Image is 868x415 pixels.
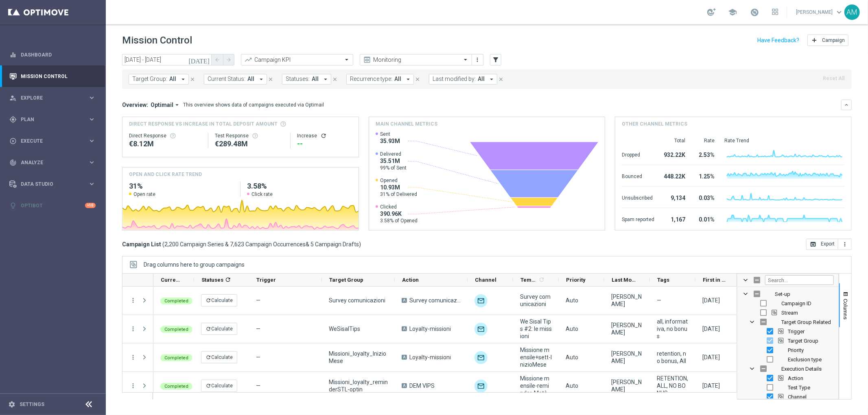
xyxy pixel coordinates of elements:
[788,328,805,335] span: Trigger
[208,76,245,83] span: Current Status:
[204,74,267,85] button: Current Status: All arrow_drop_down
[433,76,476,83] span: Last modified by:
[622,148,654,161] div: Dropped
[21,195,85,216] a: Optibot
[88,115,96,123] i: keyboard_arrow_right
[21,44,96,65] a: Dashboard
[788,338,818,344] span: Target Group
[256,326,260,332] span: —
[190,76,195,82] i: close
[223,275,231,284] span: Calculate column
[737,374,839,383] div: Action Column
[129,297,137,304] button: more_vert
[664,212,685,225] div: 1,167
[788,347,804,353] span: Priority
[664,148,685,161] div: 932.22K
[161,277,180,283] span: Current Status
[9,202,17,209] i: lightbulb
[474,323,488,336] div: Optimail
[841,100,852,110] button: keyboard_arrow_down
[164,298,188,304] span: Completed
[329,277,363,283] span: Target Group
[724,137,845,144] div: Rate Trend
[622,191,654,204] div: Unsubscribed
[474,294,488,307] img: Optimail
[129,120,278,128] span: Direct Response VS Increase In Total Deposit Amount
[256,297,260,304] span: —
[129,181,234,191] h2: 31%
[702,297,720,304] div: 24 Aug 2025, Sunday
[129,325,137,332] i: more_vert
[380,131,400,137] span: Sent
[247,181,352,191] h2: 3.58%
[153,372,832,400] div: Press SPACE to select this row.
[164,241,306,248] span: 2,200 Campaign Series & 7,623 Campaign Occurrences
[838,239,852,250] button: more_vert
[9,159,96,166] button: track_changes Analyze keyboard_arrow_right
[346,74,414,85] button: Recurrence type: All arrow_drop_down
[566,277,586,283] span: Priority
[664,169,685,182] div: 448.22K
[160,297,192,304] colored-tag: Completed
[244,56,252,64] i: trending_up
[394,76,401,83] span: All
[737,364,839,374] div: Execution Details Column Group
[360,54,472,65] ng-select: Monitoring
[153,343,832,372] div: Press SPACE to select this row.
[129,171,202,178] h4: OPEN AND CLICK RATE TREND
[144,261,245,268] span: Drag columns here to group campaigns
[164,384,188,389] span: Completed
[835,8,844,17] span: keyboard_arrow_down
[380,165,407,171] span: 99% of Sent
[402,355,407,360] span: A
[810,241,816,248] i: open_in_browser
[85,203,96,208] div: +10
[657,375,689,397] span: RETENTION, ALL, NO BONUS
[611,322,643,336] div: Chiara Pigato
[380,204,418,210] span: Clicked
[129,139,201,149] div: €8,119,170
[256,277,276,283] span: Trigger
[737,383,839,392] div: Test Type Column
[380,184,418,191] span: 10.93M
[842,241,848,248] i: more_vert
[88,94,96,102] i: keyboard_arrow_right
[247,76,254,83] span: All
[844,4,860,20] div: AM
[781,310,798,316] span: Stream
[380,191,418,198] span: 31% of Delivered
[122,54,212,65] input: Select date range
[9,137,88,145] div: Execute
[286,76,310,83] span: Statuses:
[737,308,839,317] div: Stream Column
[225,276,231,283] i: refresh
[9,95,96,101] div: person_search Explore keyboard_arrow_right
[122,241,361,248] h3: Campaign List
[9,159,17,166] i: track_changes
[133,191,155,198] span: Open rate
[538,276,545,283] i: refresh
[788,375,803,381] span: Action
[215,133,284,139] div: Test Response
[9,94,88,102] div: Explore
[306,241,309,248] span: &
[414,75,421,84] button: close
[9,181,96,187] div: Data Studio keyboard_arrow_right
[811,37,818,43] i: add
[376,120,438,128] h4: Main channel metrics
[498,76,504,82] i: close
[409,297,461,304] span: Survey comunicazioni
[9,116,96,123] button: gps_fixed Plan keyboard_arrow_right
[169,76,176,83] span: All
[9,202,96,209] button: lightbulb Optibot +10
[474,55,482,65] button: more_vert
[214,57,220,63] i: arrow_back
[404,76,412,83] i: arrow_drop_down
[160,382,192,390] colored-tag: Completed
[664,191,685,204] div: 9,134
[258,76,265,83] i: arrow_drop_down
[320,133,327,139] button: refresh
[206,354,211,360] i: refresh
[775,291,790,297] span: Set-up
